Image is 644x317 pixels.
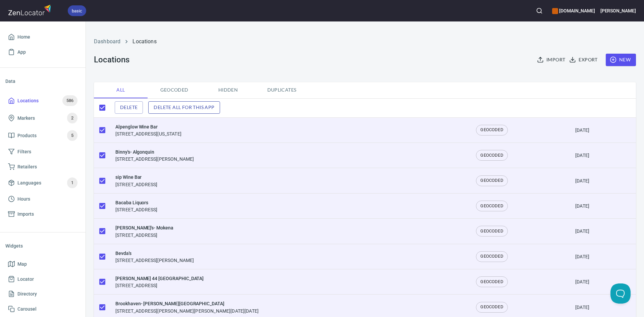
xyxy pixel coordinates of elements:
h3: Locations [94,55,129,64]
a: Filters [5,144,80,159]
div: [DATE] [575,304,589,311]
a: Languages1 [5,174,80,192]
h6: [PERSON_NAME] [600,7,636,14]
span: GEOCODED [476,127,507,133]
th: Status [471,99,570,118]
a: Markers2 [5,109,80,127]
li: Data [5,73,80,89]
a: Map [5,257,80,272]
span: GEOCODED [476,152,507,159]
nav: breadcrumb [94,38,636,46]
a: Dashboard [94,38,120,45]
button: [PERSON_NAME] [600,3,636,18]
div: basic [68,5,86,16]
h6: Brookhaven- [PERSON_NAME][GEOGRAPHIC_DATA] [115,300,259,307]
div: [DATE] [575,228,589,234]
th: Name [110,99,471,118]
a: Locations [132,38,156,45]
div: [STREET_ADDRESS][PERSON_NAME] [115,250,194,264]
span: Directory [17,290,37,298]
span: basic [68,7,86,14]
div: [STREET_ADDRESS] [115,275,204,289]
div: [DATE] [575,127,589,134]
span: 5 [67,132,77,140]
li: Widgets [5,238,80,254]
a: Carousel [5,302,80,317]
span: GEOCODED [476,203,507,209]
div: [STREET_ADDRESS] [115,173,157,188]
a: Hours [5,192,80,207]
span: GEOCODED [476,304,507,310]
div: [STREET_ADDRESS][US_STATE] [115,123,181,137]
span: Retailers [17,163,37,171]
a: App [5,45,80,60]
span: App [17,48,26,56]
span: GEOCODED [476,253,507,260]
h6: [PERSON_NAME]'s- Mokena [115,224,173,231]
h6: [DOMAIN_NAME] [552,7,595,14]
a: Imports [5,207,80,222]
div: [STREET_ADDRESS][PERSON_NAME][PERSON_NAME][DATE][DATE] [115,300,259,314]
th: Created [570,99,636,118]
span: GEOCODED [476,279,507,285]
a: Home [5,30,80,45]
span: Products [17,131,37,140]
h6: Binny's- Algonquin [115,148,194,156]
span: 1 [67,179,77,187]
button: Search [532,3,547,18]
iframe: Help Scout Beacon - Open [610,283,631,304]
div: [DATE] [575,203,589,209]
button: color-CE600E [552,8,558,14]
span: Map [17,260,27,268]
span: Delete all for this app [154,103,214,112]
span: Hours [17,195,30,203]
span: GEOCODED [476,177,507,184]
span: Imports [17,210,34,218]
button: New [606,54,636,66]
span: New [611,56,631,64]
div: [STREET_ADDRESS] [115,199,157,213]
span: Export [571,56,597,64]
span: Duplicates [259,86,305,94]
div: [DATE] [575,152,589,159]
span: Hidden [205,86,251,94]
span: 586 [62,97,77,105]
span: Import [538,56,565,64]
a: Retailers [5,159,80,174]
button: Import [536,54,568,66]
span: Locator [17,275,34,283]
span: All [98,86,144,94]
span: Filters [17,148,31,156]
div: [STREET_ADDRESS] [115,224,173,238]
a: Directory [5,286,80,302]
button: Delete all for this app [148,101,220,114]
span: Locations [17,97,39,105]
button: Export [568,54,600,66]
img: zenlocator [8,3,53,17]
div: [DATE] [575,177,589,184]
a: Locator [5,272,80,287]
a: Locations586 [5,92,80,109]
span: Languages [17,179,41,187]
h6: sip Wine Bar [115,173,157,181]
span: Carousel [17,305,37,313]
div: [DATE] [575,278,589,285]
span: GEOCODED [476,228,507,234]
div: Manage your apps [552,3,595,18]
a: Products5 [5,127,80,144]
span: 2 [67,114,77,122]
span: Home [17,33,30,41]
button: Delete [115,101,143,114]
h6: Bevda's [115,250,194,257]
span: Geocoded [152,86,197,94]
h6: [PERSON_NAME] 44 [GEOGRAPHIC_DATA] [115,275,204,282]
span: Delete [120,103,138,112]
span: Markers [17,114,35,122]
h6: Alpenglow Wine Bar [115,123,181,130]
div: [DATE] [575,253,589,260]
div: [STREET_ADDRESS][PERSON_NAME] [115,148,194,162]
h6: Bacaba Liquors [115,199,157,206]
